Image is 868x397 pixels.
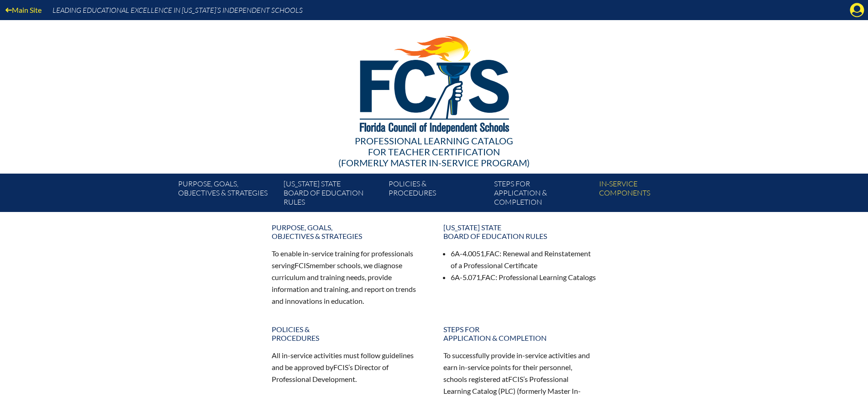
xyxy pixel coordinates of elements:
div: Professional Learning Catalog (formerly Master In-service Program) [171,135,697,168]
a: [US_STATE] StateBoard of Education rules [280,177,385,212]
svg: Manage Account [850,3,864,17]
a: Policies &Procedures [385,177,490,212]
p: All in-service activities must follow guidelines and be approved by ’s Director of Professional D... [272,349,425,385]
a: Policies &Procedures [266,321,431,346]
a: Steps forapplication & completion [438,321,602,346]
a: In-servicecomponents [595,177,700,212]
a: Main Site [2,4,45,16]
p: To enable in-service training for professionals serving member schools, we diagnose curriculum an... [272,248,425,307]
span: FAC [486,249,500,258]
span: FAC [482,273,495,281]
span: PLC [500,386,513,395]
li: 6A-5.071, : Professional Learning Catalogs [451,271,597,283]
span: FCIS [333,363,348,371]
span: for Teacher Certification [368,146,500,157]
span: FCIS [508,375,523,383]
span: FCIS [295,261,310,270]
img: FCISlogo221.eps [340,20,528,145]
a: [US_STATE] StateBoard of Education rules [438,219,602,244]
a: Purpose, goals,objectives & strategies [174,177,279,212]
a: Steps forapplication & completion [490,177,595,212]
a: Purpose, goals,objectives & strategies [266,219,431,244]
li: 6A-4.0051, : Renewal and Reinstatement of a Professional Certificate [451,248,597,271]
